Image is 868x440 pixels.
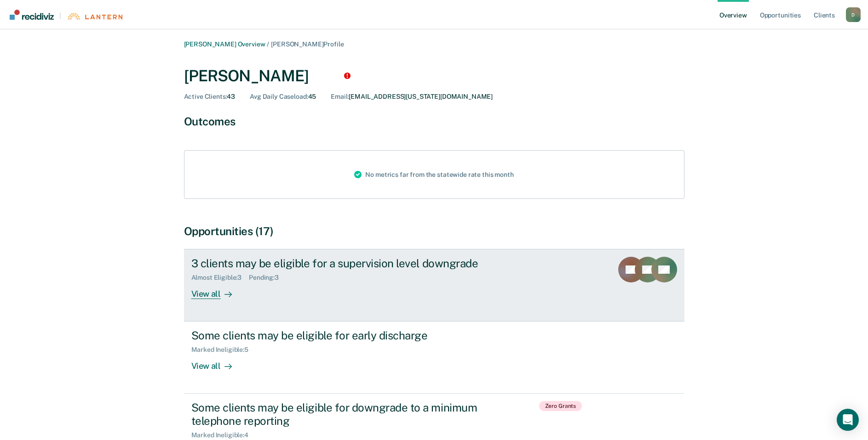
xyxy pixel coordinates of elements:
[67,13,122,20] img: Lantern
[347,151,521,198] div: No metrics far from the statewide rate this month
[10,10,54,20] img: Recidiviz
[184,40,265,48] a: [PERSON_NAME] Overview
[184,225,684,238] div: Opportunities (17)
[846,7,861,22] div: D
[271,40,344,48] span: [PERSON_NAME] Profile
[184,93,227,100] span: Active Clients :
[539,401,582,411] span: Zero Grants
[184,93,236,101] div: 43
[191,257,514,270] div: 3 clients may be eligible for a supervision level downgrade
[54,12,67,20] span: |
[265,40,271,48] span: /
[184,67,684,85] div: [PERSON_NAME]
[837,409,859,431] div: Open Intercom Messenger
[184,322,684,394] a: Some clients may be eligible for early dischargeMarked Ineligible:5View all
[331,93,493,101] div: [EMAIL_ADDRESS][US_STATE][DOMAIN_NAME]
[331,93,349,100] span: Email :
[191,282,243,299] div: View all
[343,72,351,80] div: Tooltip anchor
[191,346,256,354] div: Marked Ineligible : 5
[249,274,286,282] div: Pending : 3
[250,93,316,101] div: 45
[191,329,514,342] div: Some clients may be eligible for early discharge
[184,249,684,322] a: 3 clients may be eligible for a supervision level downgradeAlmost Eligible:3Pending:3View all
[191,401,514,428] div: Some clients may be eligible for downgrade to a minimum telephone reporting
[250,93,308,100] span: Avg Daily Caseload :
[191,274,249,282] div: Almost Eligible : 3
[191,354,243,372] div: View all
[846,7,861,22] button: Profile dropdown button
[191,431,256,439] div: Marked Ineligible : 4
[184,115,684,128] div: Outcomes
